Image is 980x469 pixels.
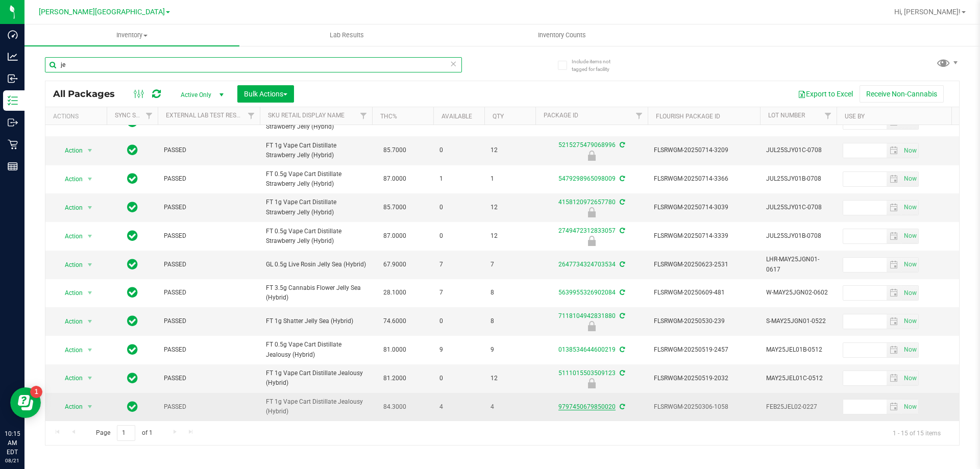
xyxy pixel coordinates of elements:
span: 7 [491,260,529,269]
a: Filter [820,107,837,125]
span: PASSED [164,345,254,355]
span: select [887,314,901,329]
a: 5479298965098009 [558,175,616,182]
a: Filter [243,107,260,125]
span: select [887,258,901,272]
a: 2749472312833057 [558,227,616,234]
span: select [84,400,96,414]
span: 12 [491,145,529,155]
span: 0 [439,203,478,212]
span: Action [56,314,83,329]
a: 5639955326902084 [558,289,616,296]
span: PASSED [164,316,254,326]
span: FT 1g Vape Cart Distillate Jealousy (Hybrid) [266,397,366,416]
span: Page of 1 [87,425,161,441]
a: Available [442,113,472,120]
div: Launch Hold [534,151,649,161]
span: Set Current date [901,371,919,386]
a: Sku Retail Display Name [268,112,345,119]
a: Sync Status [115,112,154,119]
span: 81.2000 [378,371,411,386]
span: select [84,172,96,186]
span: Set Current date [901,171,919,186]
span: select [887,201,901,215]
span: 0 [439,145,478,155]
span: 4 [491,402,529,412]
span: FT 1g Vape Cart Distillate Jealousy (Hybrid) [266,368,366,388]
span: select [84,314,96,329]
span: FEB25JEL02-0227 [766,402,830,412]
span: 8 [491,288,529,298]
span: In Sync [127,143,138,157]
span: Inventory Counts [524,31,600,40]
span: select [84,201,96,215]
span: Sync from Compliance System [618,346,625,353]
a: Inventory Counts [454,24,669,46]
span: 1 - 15 of 15 items [885,425,949,440]
a: Package ID [544,112,578,119]
span: MAY25JEL01C-0512 [766,374,830,383]
span: Sync from Compliance System [618,312,625,319]
span: Set Current date [901,314,919,329]
span: [PERSON_NAME][GEOGRAPHIC_DATA] [39,8,165,16]
input: 1 [117,425,135,441]
div: Launch Hold [534,236,649,246]
span: Sync from Compliance System [618,141,625,149]
span: FT 1g Shatter Jelly Sea (Hybrid) [266,316,366,326]
a: External Lab Test Result [166,112,246,119]
span: FLSRWGM-20250714-3366 [654,174,754,184]
span: select [901,201,918,215]
span: 7 [439,260,478,269]
a: 5111015503509123 [558,369,616,377]
span: In Sync [127,200,138,214]
span: Sync from Compliance System [618,289,625,296]
inline-svg: Inventory [8,95,18,106]
span: select [887,286,901,300]
p: 10:15 AM EDT [5,429,20,457]
span: In Sync [127,229,138,243]
inline-svg: Outbound [8,117,18,128]
span: select [901,258,918,272]
span: LHR-MAY25JGN01-0617 [766,255,830,274]
span: FLSRWGM-20250609-481 [654,288,754,298]
span: Sync from Compliance System [618,175,625,182]
span: PASSED [164,174,254,184]
span: JUL25SJY01C-0708 [766,203,830,212]
span: 1 [491,174,529,184]
a: Filter [631,107,648,125]
p: 08/21 [5,457,20,464]
span: 9 [439,345,478,355]
span: 8 [491,316,529,326]
span: Sync from Compliance System [618,261,625,268]
span: FT 0.5g Vape Cart Distillate Strawberry Jelly (Hybrid) [266,169,366,189]
span: 87.0000 [378,171,411,186]
div: Actions [53,113,103,120]
span: In Sync [127,171,138,186]
a: 7118104942831880 [558,312,616,319]
span: 67.9000 [378,257,411,272]
span: In Sync [127,285,138,300]
span: 84.3000 [378,400,411,414]
span: JUL25SJY01B-0708 [766,231,830,241]
span: Set Current date [901,342,919,357]
span: Sync from Compliance System [618,227,625,234]
a: THC% [380,113,397,120]
inline-svg: Reports [8,161,18,171]
span: Sync from Compliance System [618,199,625,206]
span: FT 0.5g Vape Cart Distillate Strawberry Jelly (Hybrid) [266,227,366,246]
span: All Packages [53,88,125,100]
span: 0 [439,231,478,241]
span: Action [56,258,83,272]
span: Sync from Compliance System [618,118,625,126]
span: select [887,143,901,158]
span: 0 [439,316,478,326]
span: Sync from Compliance System [618,403,625,410]
span: FLSRWGM-20250714-3039 [654,203,754,212]
span: In Sync [127,115,138,129]
span: select [84,371,96,385]
span: select [901,143,918,158]
span: FT 1g Vape Cart Distillate Strawberry Jelly (Hybrid) [266,141,366,160]
input: Search Package ID, Item Name, SKU, Lot or Part Number... [45,57,462,72]
span: Lab Results [316,31,378,40]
